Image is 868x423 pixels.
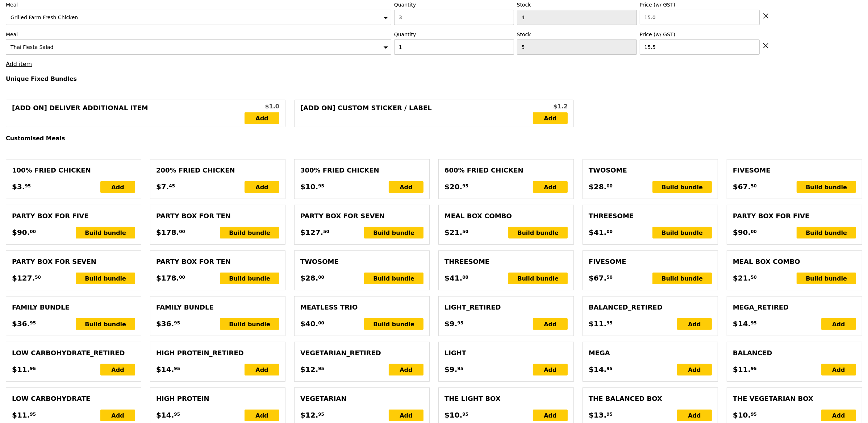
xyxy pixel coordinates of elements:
div: The Light Box [445,394,568,404]
div: Family Bundle [12,302,135,312]
a: Add [245,112,279,124]
span: 95 [457,366,463,372]
label: Price (w/ GST) [640,1,760,8]
div: Add [389,364,423,376]
span: 45 [169,183,175,189]
h4: Unique Fixed Bundles [6,75,862,82]
a: Add item [6,61,32,67]
span: $67. [589,273,606,283]
span: $28. [589,181,606,192]
div: Light [445,348,568,358]
a: Add [533,112,568,124]
span: $11. [12,410,30,420]
span: 95 [174,366,180,372]
div: Build bundle [652,181,712,193]
div: Add [677,318,712,330]
div: Build bundle [76,318,135,330]
span: 95 [30,366,36,372]
div: Add [245,410,279,421]
span: 95 [751,320,757,326]
span: $36. [156,318,174,329]
div: Meal Box Combo [445,211,568,221]
span: $90. [733,227,751,238]
div: Low Carbohydrate [12,394,135,404]
span: 00 [462,274,468,280]
span: 95 [174,411,180,417]
div: Build bundle [508,227,568,239]
div: Low Carbohydrate_RETIRED [12,348,135,358]
span: 00 [179,274,185,280]
span: 95 [318,183,324,189]
span: 50 [462,229,468,235]
span: 95 [30,411,36,417]
span: 50 [606,274,613,280]
span: 95 [30,320,36,326]
div: The Balanced Box [589,394,712,404]
span: 95 [318,366,324,372]
div: Build bundle [76,227,135,239]
div: Build bundle [364,227,423,239]
div: Build bundle [652,227,712,239]
div: Build bundle [76,273,135,284]
label: Meal [6,1,391,8]
span: 95 [462,183,468,189]
span: 50 [751,183,757,189]
span: $21. [733,273,751,283]
div: Mega [589,348,712,358]
span: $14. [156,364,174,375]
div: Vegetarian [300,394,423,404]
h4: Customised Meals [6,135,862,142]
span: $3. [12,181,25,192]
span: 00 [606,183,613,189]
label: Quantity [394,1,514,8]
div: Threesome [589,211,712,221]
span: 95 [462,411,468,417]
span: $12. [300,410,318,420]
span: $14. [156,410,174,420]
span: $14. [733,318,751,329]
span: 95 [174,320,180,326]
div: Build bundle [797,273,856,284]
div: Party Box for Five [733,211,856,221]
span: $7. [156,181,169,192]
div: Build bundle [220,318,279,330]
span: 95 [457,320,463,326]
span: $41. [445,273,462,283]
span: $127. [12,273,35,283]
span: $11. [733,364,751,375]
div: Meatless Trio [300,302,423,312]
span: 95 [751,366,757,372]
span: 95 [606,366,613,372]
span: 00 [751,229,757,235]
div: Build bundle [508,273,568,284]
div: Build bundle [220,273,279,284]
div: Balanced [733,348,856,358]
span: Thai Fiesta Salad [11,44,54,50]
label: Stock [517,31,637,38]
div: 300% Fried Chicken [300,165,423,175]
div: High Protein [156,394,279,404]
div: Add [533,410,568,421]
span: $12. [300,364,318,375]
span: $10. [445,410,462,420]
div: [Add on] Deliver Additional Item [12,103,245,124]
span: 00 [30,229,36,235]
div: Build bundle [797,227,856,239]
span: $20. [445,181,462,192]
span: 95 [606,320,613,326]
div: Add [245,364,279,376]
span: Grilled Farm Fresh Chicken [11,14,78,20]
div: Build bundle [652,273,712,284]
div: Add [100,364,135,376]
div: $1.2 [533,102,568,111]
div: The Vegetarian Box [733,394,856,404]
div: Family Bundle [156,302,279,312]
div: Party Box for Seven [300,211,423,221]
span: $67. [733,181,751,192]
div: High Protein_RETIRED [156,348,279,358]
div: Add [533,318,568,330]
div: Add [821,364,856,376]
div: Add [677,410,712,421]
label: Price (w/ GST) [640,31,760,38]
div: Build bundle [364,273,423,284]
